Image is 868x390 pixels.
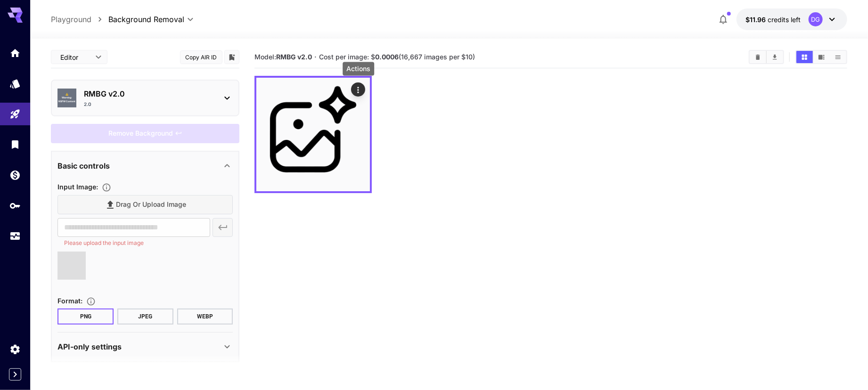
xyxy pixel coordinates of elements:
button: PNG [57,309,114,325]
div: Clear ImagesDownload All [749,50,784,64]
p: Please upload the input image [64,238,203,248]
button: Add to library [228,51,236,63]
div: ⚠️Warning:NSFW ContentRMBG v2.02.0 [57,84,233,112]
span: Model: [254,53,312,61]
button: $11.96392DG [737,8,847,30]
div: Actions [343,62,374,75]
div: Usage [9,230,21,242]
div: $11.96392 [746,15,801,24]
span: Warning: [62,96,72,100]
span: Cost per image: $ (16,667 images per $10) [319,53,475,61]
p: · [314,51,317,63]
div: Show images in grid viewShow images in video viewShow images in list view [795,50,847,64]
span: Input Image : [57,183,98,191]
div: Home [9,47,21,59]
div: Models [9,78,21,89]
button: Show images in list view [830,51,846,63]
p: Basic controls [57,160,110,171]
button: Copy AIR ID [180,50,222,64]
span: Editor [60,52,90,62]
button: Specifies the input image to be processed. [98,183,115,192]
button: WEBP [177,309,233,325]
div: DG [809,12,823,26]
button: Show images in video view [813,51,830,63]
a: Playground [51,14,91,25]
button: Choose the file format for the output image. [82,297,99,306]
div: Wallet [9,169,21,181]
img: mV6IhdYjsivhcXOfHl6d8k+395KgasjIAkuQAAAABJRU5ErkJggg== [256,78,370,191]
button: Expand sidebar [9,368,21,381]
span: $11.96 [746,16,768,24]
div: Library [9,138,21,150]
div: Settings [9,343,21,355]
span: Background Removal [108,14,184,25]
span: credits left [768,16,801,24]
b: RMBG v2.0 [276,53,312,61]
button: Clear Images [750,51,766,63]
nav: breadcrumb [51,14,108,25]
button: Show images in grid view [796,51,813,63]
p: 2.0 [84,101,91,108]
span: ⚠️ [66,93,68,97]
div: API Keys [9,200,21,211]
div: Basic controls [57,154,233,177]
div: Playground [9,108,21,120]
div: API-only settings [57,335,233,358]
span: NSFW Content [58,100,75,104]
b: 0.0006 [375,53,399,61]
span: Format : [57,297,82,305]
button: JPEG [117,309,173,325]
p: RMBG v2.0 [84,88,214,99]
p: API-only settings [57,341,122,352]
button: Download All [767,51,783,63]
div: Actions [351,82,365,97]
